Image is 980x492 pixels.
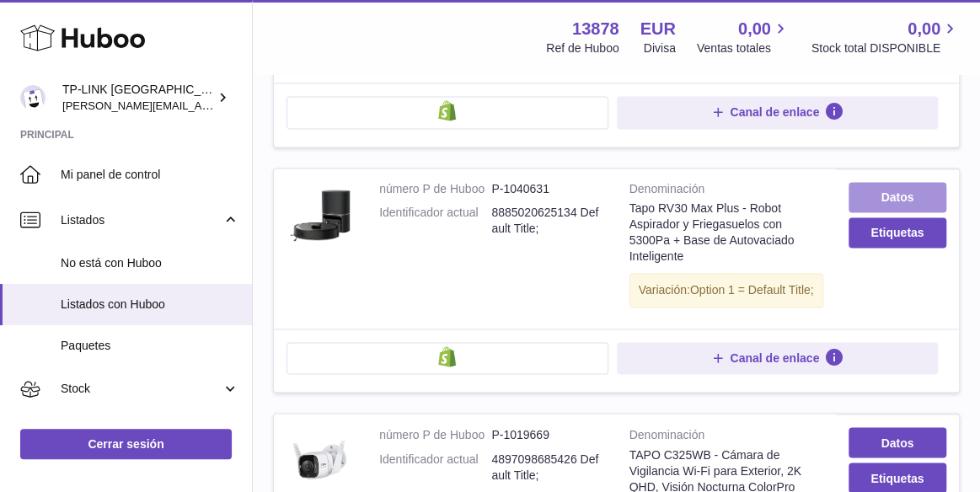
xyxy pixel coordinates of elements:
[811,18,960,56] a: 0,00 Stock total DISPONIBLE
[62,99,338,112] span: [PERSON_NAME][EMAIL_ADDRESS][DOMAIN_NAME]
[379,426,491,442] dt: número P de Huboo
[61,167,239,183] span: Mi panel de control
[617,96,939,128] button: Canal de enlace
[287,181,354,249] img: Tapo RV30 Max Plus - Robot Aspirador y Friegasuelos con 5300Pa + Base de Autovaciado Inteligente
[849,217,946,248] button: Etiquetas
[730,104,819,120] span: Canal de enlace
[491,205,603,237] dd: 8885020625134 Default Title;
[438,100,456,120] img: shopify-small.png
[20,85,46,110] img: celia.yan@tp-link.com
[61,297,239,313] span: Listados con Huboo
[811,40,960,56] span: Stock total DISPONIBLE
[491,426,603,442] dd: P-1019669
[572,18,619,40] strong: 13878
[491,451,603,483] dd: 4897098685426 Default Title;
[640,18,676,40] strong: EUR
[738,18,771,40] span: 0,00
[644,40,676,56] div: Divisa
[546,40,619,56] div: Ref de Huboo
[730,350,819,366] span: Canal de enlace
[629,201,823,265] div: Tapo RV30 Max Plus - Robot Aspirador y Friegasuelos con 5300Pa + Base de Autovaciado Inteligente
[908,18,940,40] span: 0,00
[617,342,939,374] button: Canal de enlace
[629,426,823,447] strong: Denominación
[379,205,491,237] dt: Identificador actual
[61,381,222,397] span: Stock
[438,346,456,366] img: shopify-small.png
[690,283,814,297] span: Option 1 = Default Title;
[849,182,946,212] a: Datos
[61,212,222,228] span: Listados
[697,18,790,56] a: 0,00 Ventas totales
[62,82,214,114] div: TP-LINK [GEOGRAPHIC_DATA], SOCIEDAD LIMITADA
[61,338,239,354] span: Paquetes
[379,181,491,197] dt: número P de Huboo
[20,429,232,459] a: Cerrar sesión
[61,255,239,271] span: No está con Huboo
[629,181,823,201] strong: Denominación
[491,181,603,197] dd: P-1040631
[379,451,491,483] dt: Identificador actual
[849,427,946,457] a: Datos
[697,40,790,56] span: Ventas totales
[629,273,823,307] div: Variación:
